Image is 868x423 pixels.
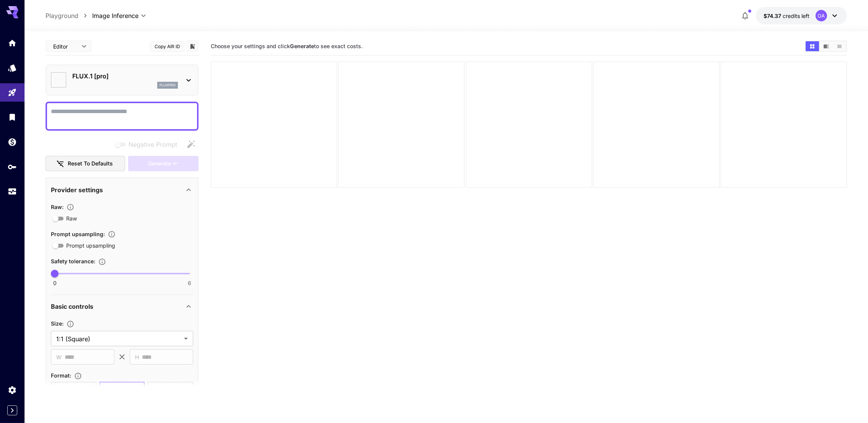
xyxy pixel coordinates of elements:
button: Controls the level of post-processing applied to generated images. [64,203,77,211]
button: Adjust the dimensions of the generated image by specifying its width and height in pixels, or sel... [64,320,77,328]
div: OA [816,10,827,21]
span: Choose your settings and click to see exact costs. [211,43,363,49]
span: Raw : [51,204,64,210]
span: 6 [188,279,191,287]
button: Add to library [189,42,196,51]
button: Show media in video view [819,41,833,51]
div: Models [8,63,17,73]
nav: breadcrumb [46,11,92,20]
span: $74.37 [764,13,783,19]
button: Show media in list view [833,41,846,51]
div: FLUX.1 [pro]fluxpro [51,68,193,92]
b: Generate [290,43,314,49]
button: $74.37466OA [756,7,847,24]
span: W [56,353,62,361]
span: Raw [66,214,77,222]
button: Choose the file format for the output image. [71,372,85,380]
button: Reset to defaults [46,156,125,172]
div: Provider settings [51,181,193,199]
p: Basic controls [51,302,93,311]
span: 1:1 (Square) [56,334,181,344]
div: API Keys [8,162,17,172]
div: Home [8,38,17,48]
span: Prompt upsampling [66,241,115,250]
span: Negative prompts are not compatible with the selected model. [113,139,183,149]
span: Negative Prompt [129,140,177,149]
div: $74.37466 [764,12,809,20]
div: Wallet [8,137,17,147]
span: 0 [53,279,57,287]
p: FLUX.1 [pro] [72,71,178,81]
a: Playground [46,11,78,20]
div: Settings [8,385,17,395]
div: Playground [8,88,17,97]
span: Editor [53,42,77,50]
span: Image Inference [92,11,138,20]
button: Enables automatic enhancement and expansion of the input prompt to improve generation quality and... [105,230,119,238]
button: Copy AIR ID [150,41,184,52]
button: Expand sidebar [7,405,17,415]
button: Show media in grid view [806,41,819,51]
span: Size : [51,320,64,327]
p: Provider settings [51,185,103,194]
div: Show media in grid viewShow media in video viewShow media in list view [805,41,847,52]
p: fluxpro [160,83,176,88]
div: Library [8,112,17,122]
span: Safety tolerance : [51,258,95,264]
span: Format : [51,372,71,379]
span: Prompt upsampling : [51,231,105,237]
div: Basic controls [51,297,193,316]
span: credits left [783,13,809,19]
span: H [135,353,139,361]
div: Usage [8,187,17,196]
button: Controls the tolerance level for input and output content moderation. Lower values apply stricter... [95,258,109,266]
